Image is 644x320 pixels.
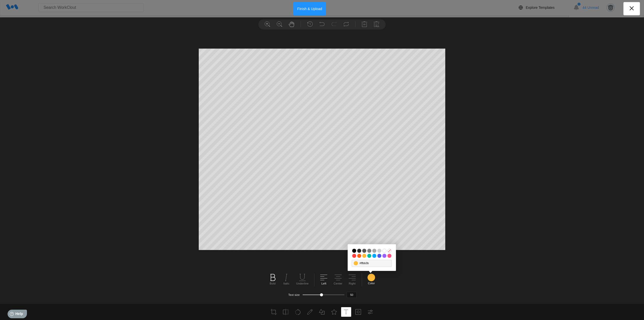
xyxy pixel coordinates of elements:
input: #ff4040 [352,254,356,258]
label: Center [334,282,342,285]
div: Color [367,273,375,285]
input: #ffbb3b [362,254,366,258]
label: Italic [283,282,289,285]
label: Text size [288,293,300,296]
button: Finish & Upload [293,2,326,15]
input: #ff6518 [357,254,361,258]
input: #9e5fff [382,254,386,258]
input: #00a9ff [372,254,376,258]
input: #ffffff [382,249,386,253]
input: #2a2a2a [357,249,361,253]
input: #515ce6 [377,254,381,258]
input: #7e7e7e [367,249,371,253]
label: Left [321,282,327,285]
label: Bold [270,282,275,285]
label: Color [368,282,375,285]
input: #ff5583 [387,254,391,258]
input: #a8a8a8 [372,249,376,253]
label: Right [349,282,355,285]
input: #d2d2d2 [377,249,381,253]
input: #000000 [352,249,356,253]
label: Underline [296,282,309,285]
input: #545454 [362,249,366,253]
span: #ffbb3b [354,261,358,265]
input: #03bd9e [367,254,371,258]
